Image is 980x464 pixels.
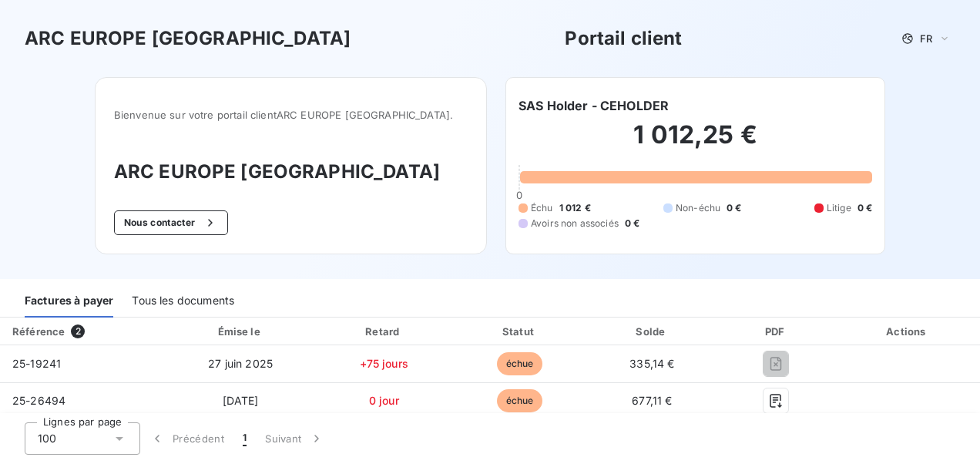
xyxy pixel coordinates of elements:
div: PDF [720,324,832,339]
button: Précédent [140,422,233,455]
h2: 1 012,25 € [519,119,872,166]
h6: SAS Holder - CEHOLDER [519,96,669,115]
span: 0 € [727,201,741,215]
span: 25-26494 [12,394,65,407]
span: 0 € [857,201,872,215]
span: 2 [71,324,85,338]
button: 1 [233,422,256,455]
span: 0 [516,189,522,201]
span: 1 [243,431,247,446]
span: FR [920,32,932,45]
span: Litige [827,201,851,215]
span: Échu [531,201,553,215]
span: 0 € [625,217,639,230]
div: Tous les documents [132,285,234,318]
button: Nous contacter [114,210,228,235]
span: 25-19241 [12,357,61,370]
div: Actions [838,324,977,339]
span: Bienvenue sur votre portail client ARC EUROPE [GEOGRAPHIC_DATA] . [114,109,468,121]
span: [DATE] [223,394,259,407]
span: 677,11 € [632,394,672,407]
span: 27 juin 2025 [208,357,273,370]
span: échue [497,352,543,375]
div: Retard [318,324,449,339]
span: 335,14 € [629,357,674,370]
span: 100 [38,431,56,446]
div: Factures à payer [25,285,113,318]
div: Émise le [169,324,312,339]
h3: Portail client [565,25,682,52]
div: Statut [455,324,583,339]
div: Solde [589,324,714,339]
span: Avoirs non associés [531,217,619,230]
button: Suivant [256,422,334,455]
span: échue [497,389,543,412]
h3: ARC EUROPE [GEOGRAPHIC_DATA] [114,158,468,186]
h3: ARC EUROPE [GEOGRAPHIC_DATA] [25,25,351,52]
span: 0 jour [369,394,399,407]
span: Non-échu [676,201,720,215]
span: 1 012 € [559,201,591,215]
span: +75 jours [360,357,408,370]
div: Référence [12,325,65,338]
